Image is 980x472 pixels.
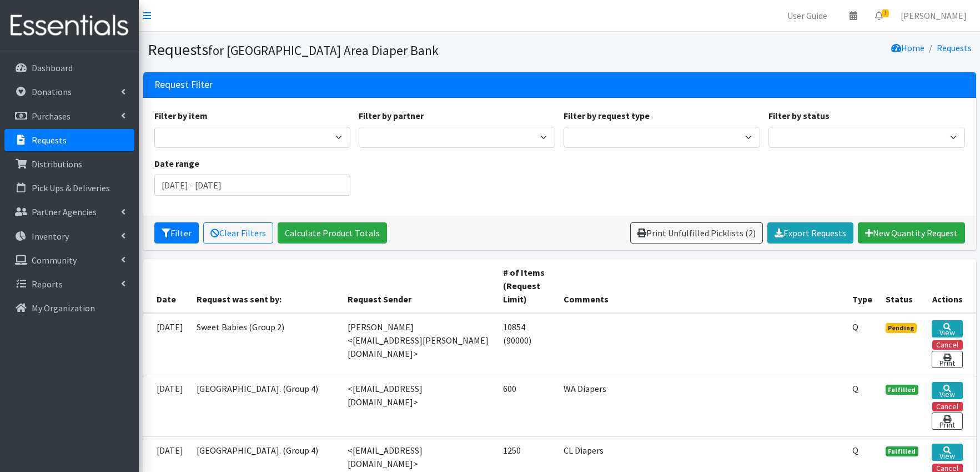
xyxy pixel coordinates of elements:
span: Fulfilled [886,446,919,456]
label: Date range [154,157,199,170]
input: January 1, 2011 - December 31, 2011 [154,175,351,196]
a: Donations [4,81,134,103]
p: Donations [32,86,72,97]
p: Partner Agencies [32,206,97,217]
a: My Organization [4,297,134,319]
a: Dashboard [4,57,134,79]
h1: Requests [148,40,556,59]
a: Clear Filters [203,222,273,244]
a: View [932,444,962,461]
p: My Organization [32,302,95,314]
a: Requests [937,42,972,53]
label: Filter by request type [564,109,650,122]
th: Request was sent by: [190,259,341,313]
a: Reports [4,273,134,295]
th: Actions [925,259,976,313]
button: Cancel [932,402,963,411]
a: Pick Ups & Deliveries [4,177,134,199]
label: Filter by partner [359,109,424,122]
p: Distributions [32,158,82,170]
p: Inventory [32,231,69,242]
th: Request Sender [341,259,496,313]
p: Pick Ups & Deliveries [32,182,110,193]
td: [DATE] [143,375,190,436]
td: [PERSON_NAME] <[EMAIL_ADDRESS][PERSON_NAME][DOMAIN_NAME]> [341,313,496,375]
a: Requests [4,129,134,151]
a: Export Requests [767,222,853,244]
td: 10854 (90000) [496,313,557,375]
a: Calculate Product Totals [278,222,387,244]
th: Comments [557,259,845,313]
td: WA Diapers [557,375,845,436]
p: Purchases [32,111,71,122]
img: HumanEssentials [4,7,134,44]
abbr: Quantity [852,445,858,456]
th: Type [846,259,879,313]
th: Date [143,259,190,313]
td: Sweet Babies (Group 2) [190,313,341,375]
a: Purchases [4,105,134,127]
td: [DATE] [143,313,190,375]
td: [GEOGRAPHIC_DATA]. (Group 4) [190,375,341,436]
a: Home [891,42,924,53]
span: Pending [886,323,917,333]
a: Partner Agencies [4,201,134,223]
td: 600 [496,375,557,436]
a: User Guide [778,4,836,27]
a: New Quantity Request [858,222,965,244]
th: # of Items (Request Limit) [496,259,557,313]
a: Community [4,249,134,271]
abbr: Quantity [852,321,858,332]
button: Cancel [932,340,963,350]
a: [PERSON_NAME] [892,4,976,27]
h3: Request Filter [154,79,213,91]
p: Reports [32,279,63,290]
p: Dashboard [32,62,73,73]
th: Status [879,259,926,313]
td: <[EMAIL_ADDRESS][DOMAIN_NAME]> [341,375,496,436]
a: Print [932,413,962,430]
a: Print Unfulfilled Picklists (2) [630,222,763,244]
a: 1 [866,4,892,27]
abbr: Quantity [852,383,858,394]
span: Fulfilled [886,385,919,395]
a: View [932,382,962,399]
a: View [932,320,962,337]
p: Requests [32,135,67,146]
span: 1 [882,9,889,17]
button: Filter [154,222,199,244]
a: Print [932,351,962,368]
label: Filter by item [154,109,208,122]
small: for [GEOGRAPHIC_DATA] Area Diaper Bank [208,42,439,58]
p: Community [32,255,77,266]
a: Inventory [4,225,134,247]
label: Filter by status [768,109,830,122]
a: Distributions [4,153,134,175]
